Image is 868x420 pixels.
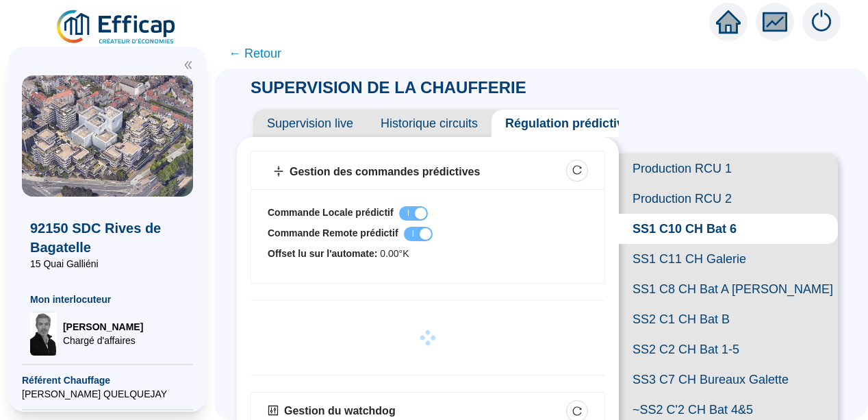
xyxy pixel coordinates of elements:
span: Régulation prédictive [492,110,644,137]
span: [PERSON_NAME] QUELQUEJAY [22,387,193,401]
span: home [716,10,741,34]
img: efficap energie logo [55,8,179,47]
span: 15 Quai Galliéni [30,257,185,271]
span: Historique circuits [367,110,492,137]
img: Chargé d'affaires [30,312,58,356]
span: Référent Chauffage [22,373,193,387]
span: SS3 C7 CH Bureaux Galette [619,365,838,395]
span: [PERSON_NAME] [63,320,143,334]
span: SS1 C8 CH Bat A [PERSON_NAME] [619,274,838,304]
span: SS1 C10 CH Bat 6 [619,214,838,244]
div: Gestion des commandes prédictives [290,164,480,180]
span: SS2 C2 CH Bat 1-5 [619,334,838,365]
b: Commande Locale prédictif [268,207,394,218]
b: Offset lu sur l'automate: [268,248,377,259]
span: Chargé d'affaires [63,334,143,347]
span: 92150 SDC Rives de Bagatelle [30,219,185,257]
span: Supervision live [253,110,367,137]
span: reload [572,406,582,416]
span: Production RCU 1 [619,153,838,184]
span: control [268,405,279,416]
span: SUPERVISION DE LA CHAUFFERIE [237,78,540,97]
span: Mon interlocuteur [30,293,185,306]
span: vertical-align-middle [273,166,284,177]
span: SS1 C11 CH Galerie [619,244,838,274]
span: ← Retour [229,44,281,63]
b: Commande Remote prédictif [268,227,398,238]
span: SS2 C1 CH Bat B [619,304,838,334]
img: alerts [802,3,841,41]
span: reload [572,165,582,175]
div: Gestion du watchdog [284,403,396,419]
span: 0.00 °K [268,248,409,259]
span: double-left [183,60,193,70]
span: fund [763,10,787,34]
span: Production RCU 2 [619,184,838,214]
